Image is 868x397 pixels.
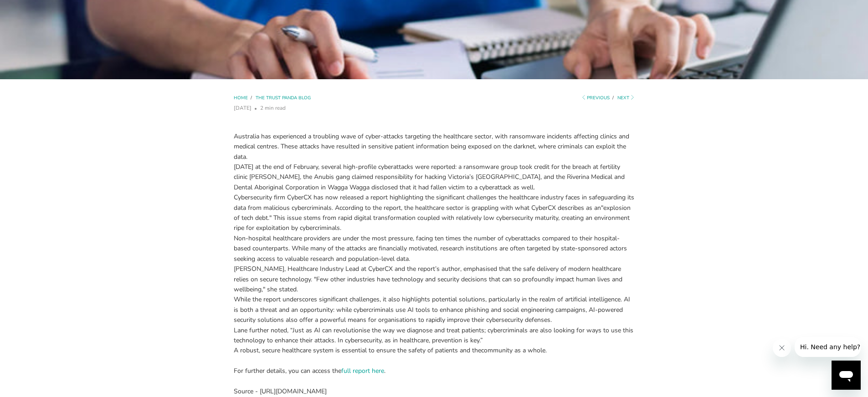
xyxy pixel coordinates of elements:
span: ations to rapidly improve their cybersecurity defenses. [399,316,552,324]
a: Previous [581,95,610,101]
span: e the way we diagnose and treat patients; cybercriminals are also looking for ways to use this te... [234,326,633,345]
span: s. These attacks have resulted in sensitive patient information being exposed on the darknet, whe... [234,142,626,161]
span: Home [234,95,248,101]
span: s [364,326,367,335]
span: . [384,366,385,375]
iframe: Message from company [795,337,861,357]
span: "explosion of tech debt." This issue stems from rapid digital transformation coupled with relativ... [234,204,631,233]
span: Non-hospital healthcare providers are under the most pressure, facing ten times the number of cyb... [234,234,627,263]
span: [DATE] at the end of February, several high-profile cyberattacks were reported: a ransomware grou... [234,163,625,192]
span: 2 min read [260,103,286,113]
span: [DATE] [234,103,252,113]
span: [PERSON_NAME], Healthcare Industry Lead at CyberCX and the report’s author, emphasised that the s... [234,265,622,294]
a: Next [617,95,635,101]
iframe: Button to launch messaging window [832,361,861,390]
span: Lane further noted, “Just as AI can revolutioni [234,326,364,335]
span: Cybersecurity firm CyberCX has now released a report highlighting the significant challenges the ... [234,193,634,212]
span: / [612,95,616,101]
iframe: Close message [773,339,791,357]
span: community as a whole [481,346,545,355]
span: Source - [URL][DOMAIN_NAME] [234,387,327,396]
span: s [396,316,399,324]
span: . [545,346,547,355]
span: A robust, secure healthcare system is essential to ensure the safety of patients and the [234,346,481,355]
span: / [251,95,254,101]
span: While the report underscores significant challenges, it also highlights potential solutions, part... [234,295,630,324]
span: Australia has experienced a troubling wave of cyber-attacks targeting the healthcare sector, with... [234,132,629,151]
span: e [271,142,274,151]
span: For further details, you can access the [234,366,341,375]
a: full report here [341,366,384,375]
a: Home [234,95,249,101]
a: The Trust Panda Blog [256,95,311,101]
